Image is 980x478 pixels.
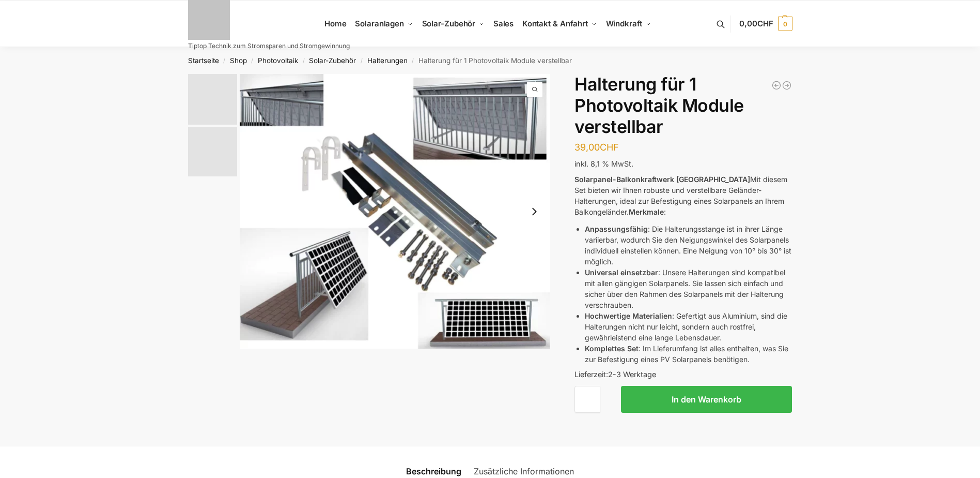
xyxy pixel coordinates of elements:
span: inkl. 8,1 % MwSt. [574,159,633,168]
button: In den Warenkorb [621,386,792,413]
a: Solar-Zubehör [417,1,489,47]
span: / [247,57,258,65]
strong: Hochwertige Materialien [585,311,672,320]
a: Aufstaenderung Balkonkraftwerk 713xAufstaenderung [240,74,551,349]
button: Next slide [523,201,545,222]
input: Produktmenge [574,386,600,413]
span: 0 [778,17,792,31]
img: Aufstaenderung-Balkonkraftwerk_713x [240,74,551,349]
li: : Die Halterungsstange ist in ihrer Länge variierbar, wodurch Sie den Neigungswinkel des Solarpan... [585,223,792,267]
p: Mit diesem Set bieten wir Ihnen robuste und verstellbare Geländer-Halterungen, ideal zur Befestig... [574,174,792,217]
strong: Solarpanel-Balkonkraftwerk [GEOGRAPHIC_DATA] [574,175,750,184]
a: Sales [489,1,518,47]
p: Tiptop Technik zum Stromsparen und Stromgewinnung [188,43,350,49]
a: Solar-Zubehör [309,56,356,65]
bdi: 39,00 [574,142,619,153]
strong: Anpassungsfähig [585,225,648,233]
li: : Gefertigt aus Aluminium, sind die Halterungen nicht nur leicht, sondern auch rostfrei, gewährle... [585,310,792,343]
span: / [298,57,309,65]
span: 2-3 Werktage [608,370,656,379]
a: Startseite [188,56,219,65]
span: / [219,57,230,65]
img: Aufstaenderung-Balkonkraftwerk_713x [188,74,237,125]
img: Halterung-Balkonkraftwerk [188,127,237,176]
strong: Komplettes Set [585,344,639,353]
a: Halterung für 2 Photovoltaikmodule verstellbar [782,80,792,91]
h1: Halterung für 1 Photovoltaik Module verstellbar [574,74,792,137]
span: CHF [600,142,619,153]
a: 0,00CHF 0 [739,8,792,39]
strong: Universal einsetzbar [585,268,658,277]
span: Solar-Zubehör [422,19,476,28]
span: / [356,57,367,65]
span: CHF [757,19,773,28]
a: Kontakt & Anfahrt [518,1,601,47]
span: Windkraft [606,19,642,28]
a: Photovoltaik [258,56,298,65]
li: : Unsere Halterungen sind kompatibel mit allen gängigen Solarpanels. Sie lassen sich einfach und ... [585,267,792,310]
strong: Merkmale [629,207,664,216]
span: / [408,57,418,65]
span: Sales [493,19,514,28]
span: Solaranlagen [355,19,404,28]
span: Lieferzeit: [574,370,656,379]
span: Kontakt & Anfahrt [522,19,588,28]
li: : Im Lieferumfang ist alles enthalten, was Sie zur Befestigung eines PV Solarpanels benötigen. [585,343,792,365]
a: Shop [230,56,247,65]
nav: Breadcrumb [169,47,811,74]
a: Halterungen [367,56,408,65]
span: 0,00 [739,19,773,28]
a: Windkraft [601,1,656,47]
a: Universal Halterung für Balkon, Wand, Dach [771,80,782,91]
a: Solaranlagen [351,1,417,47]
